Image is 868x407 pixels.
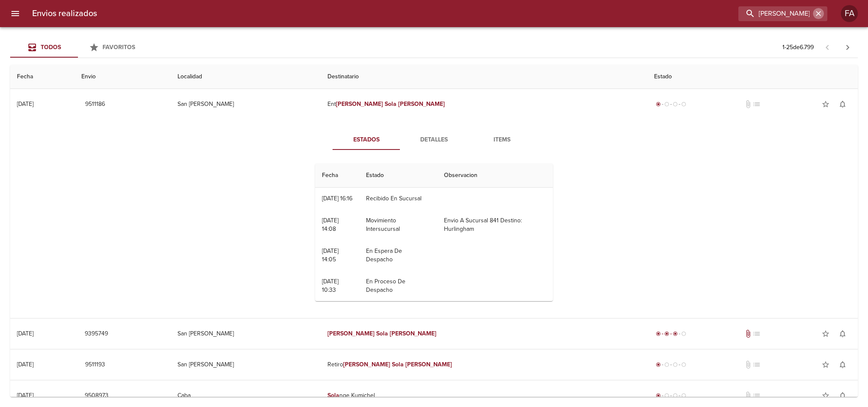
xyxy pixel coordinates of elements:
em: [PERSON_NAME] [398,100,445,108]
span: Favoritos [103,44,135,51]
span: radio_button_unchecked [673,102,678,107]
h6: Envios realizados [32,7,97,20]
div: [DATE] [17,330,33,337]
span: notifications_none [838,100,847,108]
span: notifications_none [838,391,847,400]
button: menu [5,3,25,24]
span: radio_button_unchecked [673,393,678,398]
span: Tiene documentos adjuntos [744,329,752,338]
div: Generado [654,391,688,400]
span: Todos [41,44,61,51]
span: radio_button_unchecked [664,102,669,107]
em: Sola [327,392,339,399]
span: No tiene pedido asociado [752,391,761,400]
span: Detalles [405,135,463,145]
th: Fecha [315,163,359,188]
span: radio_button_unchecked [681,362,686,367]
span: No tiene documentos adjuntos [744,391,752,400]
span: radio_button_unchecked [681,102,686,107]
em: [PERSON_NAME] [336,100,383,108]
em: [PERSON_NAME] [390,330,437,337]
span: Items [473,135,531,145]
div: Tabs Envios [10,37,146,58]
em: Sola [392,361,404,368]
em: Sola [376,330,388,337]
span: Estados [338,135,395,145]
span: No tiene documentos adjuntos [744,360,752,369]
span: radio_button_checked [656,331,661,336]
button: 9395749 [81,326,111,342]
td: Envio A Sucursal 841 Destino: Hurlingham [437,210,553,240]
div: [DATE] 14:08 [322,217,338,233]
td: En Proceso De Despacho [359,271,437,301]
button: Agregar a favoritos [817,387,834,404]
span: star_border [821,100,830,108]
span: 9511193 [85,360,105,370]
div: [DATE] [17,392,33,399]
span: star_border [821,329,830,338]
td: Recibido En Sucursal [359,188,437,210]
div: Generado [654,100,688,108]
td: En Espera De Despacho [359,240,437,271]
th: Destinatario [321,65,647,89]
button: 9508973 [81,388,112,404]
div: Generado [654,360,688,369]
span: radio_button_checked [656,393,661,398]
span: radio_button_unchecked [681,393,686,398]
span: radio_button_unchecked [664,393,669,398]
span: 9395749 [85,329,108,339]
div: FA [841,5,858,22]
span: No tiene pedido asociado [752,360,761,369]
th: Envio [75,65,171,89]
button: Activar notificaciones [834,325,851,342]
div: En viaje [654,329,688,338]
span: No tiene documentos adjuntos [744,100,752,108]
th: Observacion [437,163,553,188]
span: radio_button_checked [664,331,669,336]
span: radio_button_checked [656,102,661,107]
span: notifications_none [838,360,847,369]
table: Tabla de seguimiento [315,163,553,301]
th: Estado [359,163,437,188]
em: [PERSON_NAME] [343,361,390,368]
td: San [PERSON_NAME] [171,349,320,380]
em: Sola [385,100,397,108]
span: No tiene pedido asociado [752,100,761,108]
td: Movimiento Intersucursal [359,210,437,240]
td: San [PERSON_NAME] [171,89,320,119]
button: Agregar a favoritos [817,356,834,373]
span: radio_button_checked [673,331,678,336]
span: Pagina siguiente [837,37,858,58]
span: radio_button_checked [656,362,661,367]
td: Retiro [321,349,647,380]
th: Localidad [171,65,320,89]
button: Activar notificaciones [834,387,851,404]
button: Activar notificaciones [834,356,851,373]
span: star_border [821,391,830,400]
p: 1 - 25 de 6.799 [782,43,814,52]
div: Tabs detalle de guia [333,130,536,150]
td: Ent [321,89,647,119]
div: [DATE] [17,100,33,108]
input: buscar [738,6,813,21]
div: [DATE] 10:33 [322,278,338,293]
button: Activar notificaciones [834,96,851,113]
span: Pagina anterior [817,43,837,51]
td: San [PERSON_NAME] [171,318,320,349]
button: 9511186 [81,97,108,112]
button: Agregar a favoritos [817,325,834,342]
button: Agregar a favoritos [817,96,834,113]
em: [PERSON_NAME] [405,361,452,368]
button: 9511193 [81,357,108,373]
span: star_border [821,360,830,369]
em: [PERSON_NAME] [327,330,374,337]
span: radio_button_unchecked [673,362,678,367]
th: Estado [647,65,858,89]
span: 9511186 [85,99,105,110]
span: 9508973 [85,390,108,401]
div: [DATE] 14:05 [322,247,338,263]
div: [DATE] 16:16 [322,195,352,202]
span: notifications_none [838,329,847,338]
th: Fecha [10,65,75,89]
span: radio_button_unchecked [681,331,686,336]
